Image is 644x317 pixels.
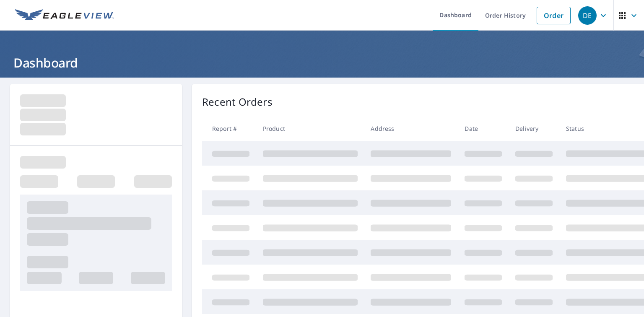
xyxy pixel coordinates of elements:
th: Report # [202,116,256,141]
th: Address [364,116,458,141]
div: DE [578,6,597,25]
h1: Dashboard [10,54,634,71]
img: EV Logo [15,9,114,22]
th: Date [458,116,509,141]
p: Recent Orders [202,94,273,109]
a: Order [537,7,571,24]
th: Product [256,116,364,141]
th: Delivery [509,116,559,141]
